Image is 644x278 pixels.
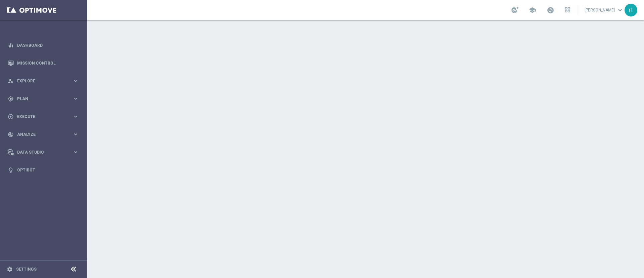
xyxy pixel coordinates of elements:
button: Data Studio keyboard_arrow_right [7,150,79,155]
button: play_circle_outline Execute keyboard_arrow_right [7,114,79,119]
a: Dashboard [17,36,79,54]
i: equalizer [8,42,14,48]
i: keyboard_arrow_right [72,78,79,84]
a: Optibot [17,161,79,179]
span: Explore [17,79,72,83]
div: Analyze [8,131,72,137]
i: settings [7,266,13,272]
div: Explore [8,78,72,84]
i: track_changes [8,131,14,137]
a: Mission Control [17,54,79,72]
i: keyboard_arrow_right [72,95,79,102]
div: Execute [8,114,72,120]
span: Execute [17,115,72,119]
div: Mission Control [8,54,79,72]
i: lightbulb [8,167,14,173]
div: Data Studio [8,149,72,155]
div: Dashboard [8,36,79,54]
span: Plan [17,97,72,101]
i: person_search [8,78,14,84]
button: gps_fixed Plan keyboard_arrow_right [7,96,79,102]
button: person_search Explore keyboard_arrow_right [7,78,79,84]
button: track_changes Analyze keyboard_arrow_right [7,132,79,137]
span: school [529,6,536,14]
button: equalizer Dashboard [7,43,79,48]
button: lightbulb Optibot [7,167,79,173]
i: keyboard_arrow_right [72,131,79,137]
div: Plan [8,96,72,102]
div: rt [625,4,637,16]
i: play_circle_outline [8,114,14,120]
i: keyboard_arrow_right [72,149,79,155]
span: keyboard_arrow_down [616,6,624,14]
div: Optibot [8,161,79,179]
span: Analyze [17,132,72,136]
button: Mission Control [7,61,79,66]
span: Data Studio [17,150,72,154]
a: Settings [16,267,37,271]
i: gps_fixed [8,96,14,102]
i: keyboard_arrow_right [72,113,79,120]
a: [PERSON_NAME]keyboard_arrow_down [584,5,625,15]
